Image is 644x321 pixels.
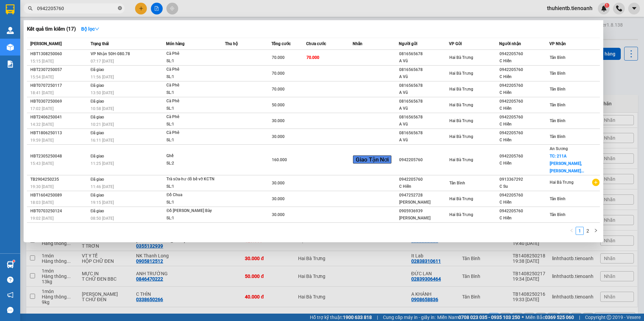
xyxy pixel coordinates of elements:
[166,73,217,81] div: SL: 1
[584,227,591,235] a: 2
[7,292,13,298] span: notification
[353,41,362,46] span: Nhãn
[272,197,285,201] span: 30.000
[307,55,319,60] span: 70.000
[30,50,89,58] div: HBT1308250060
[399,98,449,105] div: 0816565678
[550,103,566,107] span: Tân Bình
[95,27,99,31] span: down
[7,44,14,51] img: warehouse-icon
[449,71,473,76] span: Hai Bà Trưng
[30,106,54,111] span: 17:02 [DATE]
[550,134,566,139] span: Tân Bình
[500,176,549,183] div: 0913367292
[91,209,104,213] span: Đã giao
[500,153,549,160] div: 0942205760
[166,160,217,167] div: SL: 2
[399,192,449,199] div: 0947252728
[272,181,285,185] span: 30.000
[272,103,285,107] span: 50.000
[449,157,473,162] span: Hai Bà Trưng
[399,41,417,46] span: Người gửi
[399,176,449,183] div: 0942205760
[7,27,14,34] img: warehouse-icon
[399,89,449,96] div: A Vũ
[500,105,549,112] div: C Hiền
[30,130,89,137] div: HBT1806250113
[272,134,285,139] span: 30.000
[353,155,391,164] span: Giao Tận Nơi
[13,260,15,262] sup: 1
[399,121,449,128] div: A Vũ
[30,184,54,189] span: 19:30 [DATE]
[449,197,473,201] span: Hai Bà Trưng
[30,176,89,183] div: TB2904250235
[166,215,217,222] div: SL: 1
[166,89,217,97] div: SL: 1
[272,87,285,92] span: 70.000
[166,50,217,58] div: Cà Phê
[500,121,549,128] div: C Hiền
[91,59,114,64] span: 07:17 [DATE]
[91,115,104,119] span: Đã giao
[225,41,238,46] span: Thu hộ
[30,82,89,89] div: HBT0707250117
[399,199,449,206] div: [PERSON_NAME]
[592,227,600,235] li: Next Page
[500,50,549,58] div: 0942205760
[166,113,217,121] div: Cà Phê
[91,67,104,72] span: Đã giao
[399,208,449,215] div: 0905936939
[166,176,217,183] div: Trà sữa-hư đổ bể vỡ KCTN
[550,118,566,123] span: Tân Bình
[500,89,549,96] div: C Hiền
[449,118,473,123] span: Hai Bà Trưng
[399,50,449,58] div: 0816565678
[30,161,54,166] span: 15:43 [DATE]
[30,59,54,64] span: 15:15 [DATE]
[91,41,109,46] span: Trạng thái
[272,212,285,217] span: 30.000
[91,193,104,198] span: Đã giao
[30,208,89,215] div: HBT0703250124
[30,122,54,127] span: 14:32 [DATE]
[166,129,217,137] div: Cà Phê
[166,199,217,206] div: SL: 1
[91,106,114,111] span: 10:58 [DATE]
[449,134,473,139] span: Hai Bà Trưng
[30,138,54,143] span: 19:59 [DATE]
[271,41,291,46] span: Tổng cước
[272,157,287,162] span: 160.000
[500,58,549,65] div: C Hiền
[449,55,473,60] span: Hai Bà Trưng
[500,199,549,206] div: C Hiền
[500,208,549,215] div: 0942205760
[500,98,549,105] div: 0942205760
[399,82,449,89] div: 0816565678
[6,4,14,14] img: logo-vxr
[7,261,14,268] img: warehouse-icon
[500,192,549,199] div: 0942205760
[91,122,114,127] span: 10:21 [DATE]
[91,138,114,143] span: 16:11 [DATE]
[449,181,465,185] span: Tân Bình
[500,73,549,80] div: C Hiền
[7,61,14,68] img: solution-icon
[399,137,449,144] div: A Vũ
[592,227,600,235] button: right
[500,215,549,222] div: C Hiền
[449,87,473,92] span: Hai Bà Trưng
[30,75,54,79] span: 15:54 [DATE]
[37,5,117,12] input: Tìm tên, số ĐT hoặc mã đơn
[399,183,449,190] div: C Hiền
[549,41,566,46] span: VP Nhận
[81,26,99,32] strong: Bộ lọc
[91,131,104,135] span: Đã giao
[500,82,549,89] div: 0942205760
[272,71,285,76] span: 70.000
[166,66,217,73] div: Cà Phê
[550,146,568,151] span: An Sương
[91,83,104,88] span: Đã giao
[118,6,122,10] span: close-circle
[30,91,54,95] span: 18:41 [DATE]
